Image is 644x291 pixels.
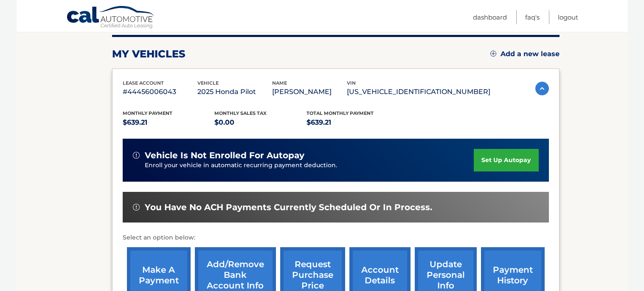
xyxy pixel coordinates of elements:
[347,80,356,86] span: vin
[123,80,164,86] span: lease account
[112,48,186,60] h2: my vehicles
[272,80,287,86] span: name
[145,150,304,161] span: vehicle is not enrolled for autopay
[214,117,307,128] p: $0.00
[123,117,215,128] p: $639.21
[490,51,496,57] img: add.svg
[123,233,549,243] p: Select an option below:
[133,204,140,211] img: alert-white.svg
[474,149,538,171] a: set up autopay
[214,110,267,116] span: Monthly sales Tax
[525,10,540,24] a: FAQ's
[197,86,272,98] p: 2025 Honda Pilot
[133,152,140,159] img: alert-white.svg
[197,80,219,86] span: vehicle
[66,6,155,30] a: Cal Automotive
[535,82,549,95] img: accordion-active.svg
[558,10,578,24] a: Logout
[473,10,507,24] a: Dashboard
[123,110,172,116] span: Monthly Payment
[307,110,374,116] span: Total Monthly Payment
[347,86,490,98] p: [US_VEHICLE_IDENTIFICATION_NUMBER]
[272,86,347,98] p: [PERSON_NAME]
[145,202,432,213] span: You have no ACH payments currently scheduled or in process.
[307,117,399,128] p: $639.21
[145,161,474,170] p: Enroll your vehicle in automatic recurring payment deduction.
[490,50,560,58] a: Add a new lease
[123,86,197,98] p: #44456006043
